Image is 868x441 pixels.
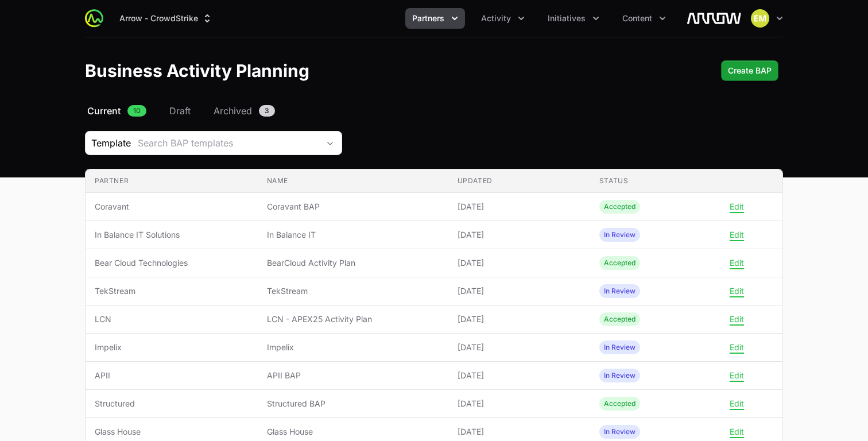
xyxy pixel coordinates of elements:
[113,8,220,29] button: Arrow - CrowdStrike
[138,136,319,150] div: Search BAP templates
[267,257,439,269] span: BearCloud Activity Plan
[687,7,742,30] img: Arrow
[548,13,586,24] span: Initiatives
[474,8,532,29] div: Activity menu
[622,13,652,24] span: Content
[615,8,673,29] div: Content menu
[615,8,673,29] button: Content
[474,8,532,29] button: Activity
[267,342,439,353] span: Impelix
[85,104,149,118] a: Current10
[448,169,590,193] th: Updated
[730,342,744,353] button: Edit
[730,258,744,268] button: Edit
[113,8,220,29] div: Supplier switch menu
[590,169,732,193] th: Status
[95,426,249,438] span: Glass House
[458,285,581,297] span: [DATE]
[267,314,439,325] span: LCN - APEX25 Activity Plan
[405,8,465,29] div: Partners menu
[95,285,249,297] span: TekStream
[95,229,249,241] span: In Balance IT Solutions
[167,104,193,118] a: Draft
[95,342,249,353] span: Impelix
[131,131,342,154] button: Search BAP templates
[85,104,783,118] nav: Business Activity Plan Navigation navigation
[730,370,744,381] button: Edit
[85,9,103,28] img: ActivitySource
[721,60,778,81] button: Create BAP
[95,314,249,325] span: LCN
[85,131,783,155] section: Business Activity Plan Filters
[730,230,744,240] button: Edit
[730,286,744,296] button: Edit
[267,426,439,438] span: Glass House
[458,201,581,212] span: [DATE]
[258,169,448,193] th: Name
[728,64,772,78] span: Create BAP
[481,13,511,24] span: Activity
[103,8,673,29] div: Main navigation
[751,9,769,28] img: Eric Mingus
[541,8,606,29] button: Initiatives
[95,370,249,381] span: APII
[458,370,581,381] span: [DATE]
[730,427,744,437] button: Edit
[127,105,146,117] span: 10
[730,202,744,212] button: Edit
[169,104,191,118] span: Draft
[267,201,439,212] span: Coravant BAP
[267,370,439,381] span: APII BAP
[259,105,275,117] span: 3
[86,136,131,150] span: Template
[95,201,249,212] span: Coravant
[85,60,309,81] h1: Business Activity Planning
[412,13,444,24] span: Partners
[730,314,744,324] button: Edit
[458,229,581,241] span: [DATE]
[267,285,439,297] span: TekStream
[267,229,439,241] span: In Balance IT
[214,104,252,118] span: Archived
[95,257,249,269] span: Bear Cloud Technologies
[458,257,581,269] span: [DATE]
[458,398,581,409] span: [DATE]
[211,104,277,118] a: Archived3
[95,398,249,409] span: Structured
[405,8,465,29] button: Partners
[87,104,121,118] span: Current
[730,399,744,409] button: Edit
[541,8,606,29] div: Initiatives menu
[86,169,258,193] th: Partner
[721,60,778,81] div: Primary actions
[458,426,581,438] span: [DATE]
[267,398,439,409] span: Structured BAP
[458,314,581,325] span: [DATE]
[458,342,581,353] span: [DATE]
